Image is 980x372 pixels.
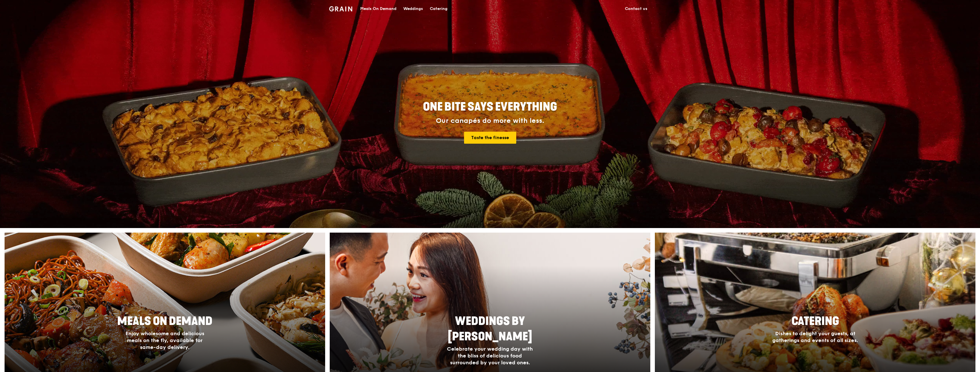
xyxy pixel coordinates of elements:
a: Catering [426,0,451,17]
span: Enjoy wholesome and delicious meals on the fly, available for same-day delivery. [125,330,204,350]
a: Taste the finesse [464,132,516,144]
div: Weddings [403,0,423,17]
span: Meals On Demand [117,314,212,328]
a: Weddings [400,0,426,17]
span: Celebrate your wedding day with the bliss of delicious food surrounded by your loved ones. [447,346,533,366]
span: Catering [791,314,839,328]
div: Our canapés do more with less. [387,117,593,125]
img: Grain [329,6,352,11]
span: Weddings by [PERSON_NAME] [448,314,532,343]
a: Contact us [621,0,651,17]
div: Meals On Demand [360,0,396,17]
span: ONE BITE SAYS EVERYTHING [423,100,557,114]
div: Catering [430,0,448,17]
span: Dishes to delight your guests, at gatherings and events of all sizes. [772,330,858,343]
